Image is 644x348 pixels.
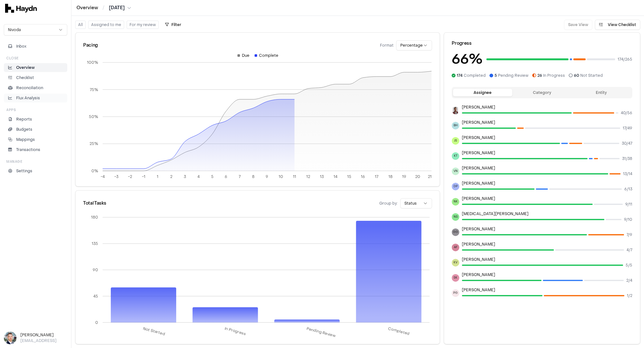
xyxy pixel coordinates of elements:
[4,83,67,92] a: Reconciliation
[462,257,632,262] p: [PERSON_NAME]
[95,320,98,325] tspan: 0
[452,183,459,190] span: DP
[6,108,16,112] h3: Apps
[415,174,420,179] tspan: 20
[4,115,67,124] a: Reports
[627,232,632,237] span: 7 / 9
[623,126,632,131] span: 17 / 49
[16,147,40,153] p: Transactions
[6,56,19,61] h3: Close
[452,274,459,282] span: SK
[462,272,632,277] p: [PERSON_NAME]
[6,159,22,164] h3: Manage
[170,174,172,179] tspan: 2
[93,267,98,272] tspan: 90
[574,73,579,78] span: 60
[627,247,632,253] span: 4 / 7
[4,135,67,144] a: Mappings
[306,326,337,338] tspan: Pending Review
[375,174,378,179] tspan: 17
[452,198,459,206] span: NK
[101,4,106,11] span: /
[252,174,255,179] tspan: 8
[225,174,227,179] tspan: 6
[83,42,98,49] div: Pacing
[452,289,459,297] span: PG
[16,116,32,122] p: Reports
[626,278,632,283] span: 2 / 4
[402,174,406,179] tspan: 19
[161,20,185,30] button: Filter
[90,141,98,146] tspan: 25%
[16,127,32,132] p: Budgets
[279,174,283,179] tspan: 10
[462,166,632,171] p: [PERSON_NAME]
[101,174,105,179] tspan: -4
[624,187,632,192] span: 6 / 13
[462,227,632,232] p: [PERSON_NAME]
[457,73,486,78] span: Completed
[76,5,98,11] a: Overview
[618,57,632,62] span: 174 / 265
[4,63,67,72] a: Overview
[16,168,32,174] p: Settings
[16,95,40,101] p: Flux Analysis
[627,293,632,298] span: 1 / 2
[224,326,247,336] tspan: In Progress
[457,73,463,78] span: 174
[452,137,459,145] span: JS
[109,5,131,11] button: [DATE]
[16,85,43,91] p: Reconciliation
[537,73,565,78] span: In Progress
[16,43,26,49] span: Inbox
[197,174,200,179] tspan: 4
[127,21,159,29] button: For my review
[237,53,249,58] div: Due
[624,217,632,222] span: 9 / 10
[211,174,214,179] tspan: 5
[4,167,67,175] a: Settings
[90,87,98,92] tspan: 75%
[537,73,542,78] span: 26
[428,174,432,179] tspan: 21
[87,60,98,65] tspan: 100%
[4,145,67,154] a: Transactions
[4,125,67,134] a: Budgets
[20,338,67,344] p: [EMAIL_ADDRESS]
[380,43,394,48] span: Format
[452,122,459,129] span: BH
[75,21,86,29] button: All
[16,137,35,142] p: Mappings
[91,215,98,220] tspan: 180
[379,201,398,206] span: Group by:
[452,244,459,251] span: AF
[626,263,632,268] span: 5 / 5
[495,73,528,78] span: Pending Review
[184,174,186,179] tspan: 3
[255,53,278,58] div: Complete
[595,20,640,30] button: View Checklist
[452,40,632,47] div: Progress
[621,110,632,115] span: 40 / 56
[89,114,98,119] tspan: 50%
[83,200,106,207] div: Total Tasks
[462,196,632,201] p: [PERSON_NAME]
[623,171,632,176] span: 13 / 14
[306,174,310,179] tspan: 12
[574,73,603,78] span: Not Started
[462,211,632,216] p: [MEDICAL_DATA][PERSON_NAME]
[495,73,497,78] span: 5
[142,174,145,179] tspan: -1
[88,21,124,29] button: Assigned to me
[347,174,351,179] tspan: 15
[4,73,67,82] a: Checklist
[462,105,632,110] p: [PERSON_NAME]
[320,174,324,179] tspan: 13
[462,287,632,292] p: [PERSON_NAME]
[452,107,459,114] img: JP Smit
[16,65,35,70] p: Overview
[452,167,459,175] span: VN
[4,332,17,344] img: Ole Heine
[293,174,296,179] tspan: 11
[452,228,459,236] span: GG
